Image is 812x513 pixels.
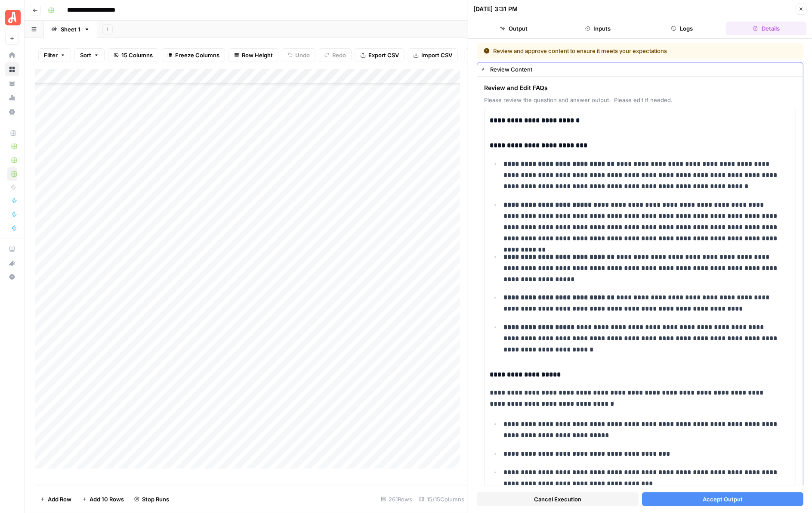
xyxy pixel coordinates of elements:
[129,492,174,506] button: Stop Runs
[408,48,458,62] button: Import CSV
[5,270,19,284] button: Help + Support
[5,48,19,62] a: Home
[74,48,105,62] button: Sort
[5,243,19,256] a: AirOps Academy
[703,495,743,504] span: Accept Output
[162,48,225,62] button: Freeze Columns
[490,65,798,74] div: Review Content
[44,51,58,59] span: Filter
[77,492,129,506] button: Add 10 Rows
[48,495,71,504] span: Add Row
[282,48,315,62] button: Undo
[142,495,169,504] span: Stop Runs
[416,492,468,506] div: 15/15 Columns
[484,47,732,55] div: Review and approve content to ensure it meets your expectations
[5,62,19,76] a: Browse
[5,7,19,28] button: Workspace: Angi
[5,10,21,25] img: Angi Logo
[642,492,804,506] button: Accept Output
[5,256,19,270] button: What's new?
[355,48,404,62] button: Export CSV
[44,21,97,38] a: Sheet 1
[121,51,153,59] span: 15 Columns
[477,492,639,506] button: Cancel Execution
[5,105,19,119] a: Settings
[5,77,19,90] a: Your Data
[642,22,723,35] button: Logs
[80,51,91,59] span: Sort
[175,51,219,59] span: Freeze Columns
[473,22,554,35] button: Output
[477,62,803,76] button: Review Content
[90,495,124,504] span: Add 10 Rows
[726,22,807,35] button: Details
[5,91,19,105] a: Usage
[6,257,19,270] div: What's new?
[332,51,346,59] span: Redo
[242,51,273,59] span: Row Height
[368,51,399,59] span: Export CSV
[377,492,416,506] div: 261 Rows
[558,22,639,35] button: Inputs
[228,48,278,62] button: Row Height
[35,492,77,506] button: Add Row
[61,25,80,34] div: Sheet 1
[484,96,796,104] span: Please review the question and answer output. Please edit if needed.
[421,51,452,59] span: Import CSV
[534,495,581,504] span: Cancel Execution
[473,5,518,13] div: [DATE] 3:31 PM
[295,51,310,59] span: Undo
[38,48,71,62] button: Filter
[319,48,352,62] button: Redo
[108,48,158,62] button: 15 Columns
[484,84,796,92] span: Review and Edit FAQs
